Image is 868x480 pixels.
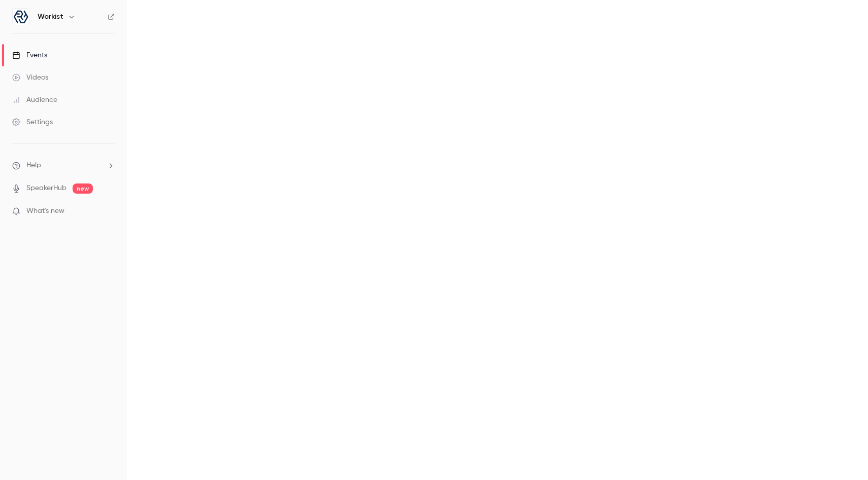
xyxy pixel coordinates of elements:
[73,183,93,194] span: new
[12,95,57,105] div: Audience
[38,12,63,22] h6: Workist
[26,160,41,171] span: Help
[26,206,64,216] span: What's new
[13,9,29,25] img: Workist
[12,50,47,60] div: Events
[12,160,115,171] li: help-dropdown-opener
[12,117,53,127] div: Settings
[12,72,48,83] div: Videos
[26,183,66,194] a: SpeakerHub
